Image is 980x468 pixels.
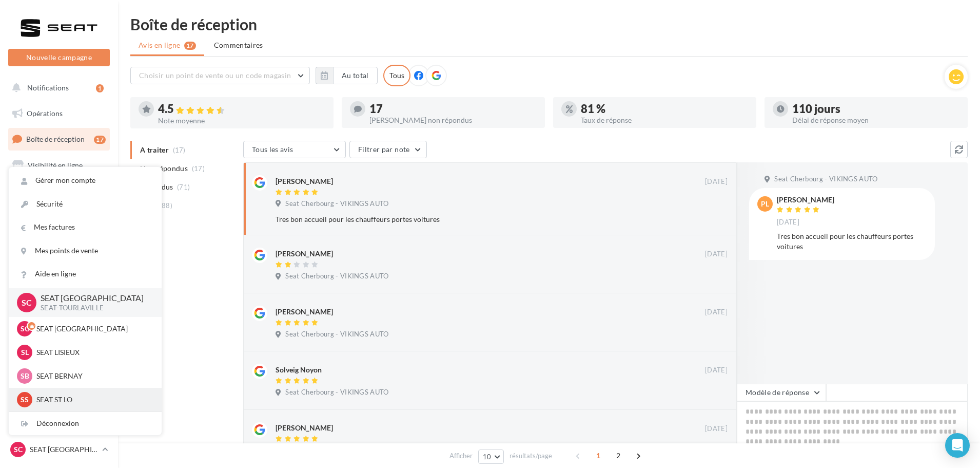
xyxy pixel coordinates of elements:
[483,453,492,461] span: 10
[9,193,162,216] a: Sécurité
[158,117,325,124] div: Note moyenne
[774,175,877,184] span: Seat Cherbourg - VIKINGS AUTO
[705,424,728,434] span: [DATE]
[705,366,728,375] span: [DATE]
[276,249,333,259] div: [PERSON_NAME]
[22,296,32,308] span: SC
[21,371,29,381] span: SB
[333,67,378,84] button: Au total
[192,164,205,173] span: (17)
[705,177,728,186] span: [DATE]
[6,205,112,227] a: Contacts
[160,201,172,210] span: (88)
[9,263,162,286] a: Aide en ligne
[761,199,769,209] span: PL
[369,117,537,124] div: [PERSON_NAME] non répondus
[349,141,427,158] button: Filtrer par note
[276,307,333,317] div: [PERSON_NAME]
[36,324,149,334] p: SEAT [GEOGRAPHIC_DATA]
[285,330,388,339] span: Seat Cherbourg - VIKINGS AUTO
[285,199,388,209] span: Seat Cherbourg - VIKINGS AUTO
[276,423,333,433] div: [PERSON_NAME]
[6,77,108,99] button: Notifications 1
[252,145,293,154] span: Tous les avis
[316,67,378,84] button: Au total
[14,444,23,455] span: SC
[177,183,190,191] span: (71)
[243,141,346,158] button: Tous les avis
[9,169,162,192] a: Gérer mon compte
[27,109,63,118] span: Opérations
[945,433,970,458] div: Open Intercom Messenger
[285,272,388,281] span: Seat Cherbourg - VIKINGS AUTO
[777,196,834,203] div: [PERSON_NAME]
[214,40,263,50] span: Commentaires
[21,395,29,405] span: SS
[509,451,552,461] span: résultats/page
[276,214,661,224] div: Tres bon accueil pour les chauffeurs portes voitures
[737,384,826,401] button: Modèle de réponse
[36,347,149,358] p: SEAT LISIEUX
[6,180,112,202] a: Campagnes
[6,103,112,124] a: Opérations
[21,347,29,358] span: SL
[792,103,959,115] div: 110 jours
[383,65,410,86] div: Tous
[610,447,626,464] span: 2
[276,365,322,375] div: Solveig Noyon
[478,450,504,464] button: 10
[449,451,473,461] span: Afficher
[30,444,98,455] p: SEAT [GEOGRAPHIC_DATA]
[26,135,85,143] span: Boîte de réception
[369,103,537,115] div: 17
[6,231,112,253] a: Médiathèque
[21,324,29,334] span: SC
[130,67,310,84] button: Choisir un point de vente ou un code magasin
[792,117,959,124] div: Délai de réponse moyen
[36,371,149,381] p: SEAT BERNAY
[9,216,162,239] a: Mes factures
[705,308,728,317] span: [DATE]
[9,239,162,263] a: Mes points de vente
[8,49,110,66] button: Nouvelle campagne
[139,71,291,80] span: Choisir un point de vente ou un code magasin
[6,128,112,150] a: Boîte de réception17
[8,440,110,459] a: SC SEAT [GEOGRAPHIC_DATA]
[581,103,748,115] div: 81 %
[6,257,112,278] a: Calendrier
[130,16,968,32] div: Boîte de réception
[6,316,112,347] a: Campagnes DataOnDemand
[777,218,799,227] span: [DATE]
[6,282,112,312] a: PLV et print personnalisable
[41,304,145,313] p: SEAT-TOURLAVILLE
[9,412,162,435] div: Déconnexion
[590,447,606,464] span: 1
[36,395,149,405] p: SEAT ST LO
[158,103,325,115] div: 4.5
[6,155,112,176] a: Visibilité en ligne
[27,83,69,92] span: Notifications
[96,84,104,92] div: 1
[777,231,927,252] div: Tres bon accueil pour les chauffeurs portes voitures
[276,176,333,186] div: [PERSON_NAME]
[28,161,83,170] span: Visibilité en ligne
[581,117,748,124] div: Taux de réponse
[705,250,728,259] span: [DATE]
[94,136,106,144] div: 17
[285,388,388,397] span: Seat Cherbourg - VIKINGS AUTO
[140,163,188,174] span: Non répondus
[41,292,145,304] p: SEAT [GEOGRAPHIC_DATA]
